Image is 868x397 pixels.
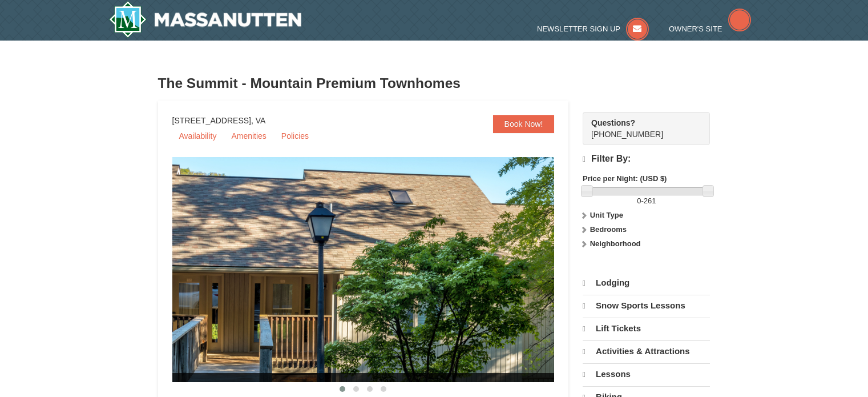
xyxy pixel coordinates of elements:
[583,295,710,316] a: Snow Sports Lessons
[590,225,627,234] strong: Bedrooms
[172,157,583,382] img: 19219034-1-0eee7e00.jpg
[109,1,302,38] img: Massanutten Resort Logo
[583,174,667,183] strong: Price per Night: (USD $)
[583,363,710,385] a: Lessons
[590,239,641,248] strong: Neighborhood
[172,127,224,145] a: Availability
[591,117,689,139] span: [PHONE_NUMBER]
[537,25,649,33] a: Newsletter Sign Up
[583,340,710,362] a: Activities & Attractions
[583,154,710,165] h4: Filter By:
[591,118,635,127] strong: Questions?
[493,115,555,133] a: Book Now!
[224,127,273,145] a: Amenities
[583,272,710,294] a: Lodging
[583,318,710,339] a: Lift Tickets
[637,197,641,205] span: 0
[274,127,316,145] a: Policies
[590,211,623,219] strong: Unit Type
[669,25,722,33] span: Owner's Site
[644,197,656,205] span: 261
[669,25,751,33] a: Owner's Site
[583,195,710,207] label: -
[109,1,302,38] a: Massanutten Resort
[158,72,710,95] h3: The Summit - Mountain Premium Townhomes
[537,25,620,33] span: Newsletter Sign Up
